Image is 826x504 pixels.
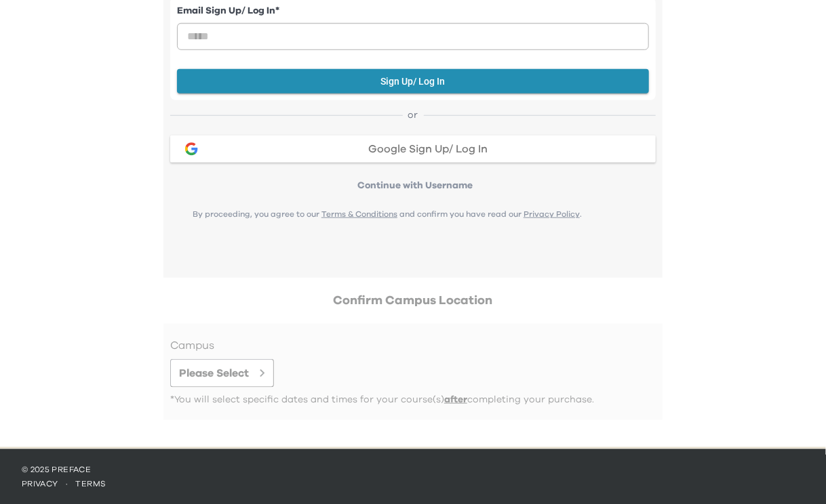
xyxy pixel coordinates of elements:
[170,209,604,219] p: By proceeding, you agree to our and confirm you have read our .
[177,69,649,94] button: Sign Up/ Log In
[170,135,656,163] button: google loginGoogle Sign Up/ Log In
[22,480,58,488] a: privacy
[369,144,488,154] span: Google Sign Up/ Log In
[321,210,397,218] a: Terms & Conditions
[524,210,580,218] a: Privacy Policy
[403,108,424,122] span: or
[22,464,804,475] p: © 2025 Preface
[58,480,76,488] span: ·
[163,291,663,310] h2: Confirm Campus Location
[177,4,649,18] label: Email Sign Up/ Log In *
[174,179,656,192] p: Continue with Username
[76,480,106,488] a: terms
[183,141,199,157] img: google login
